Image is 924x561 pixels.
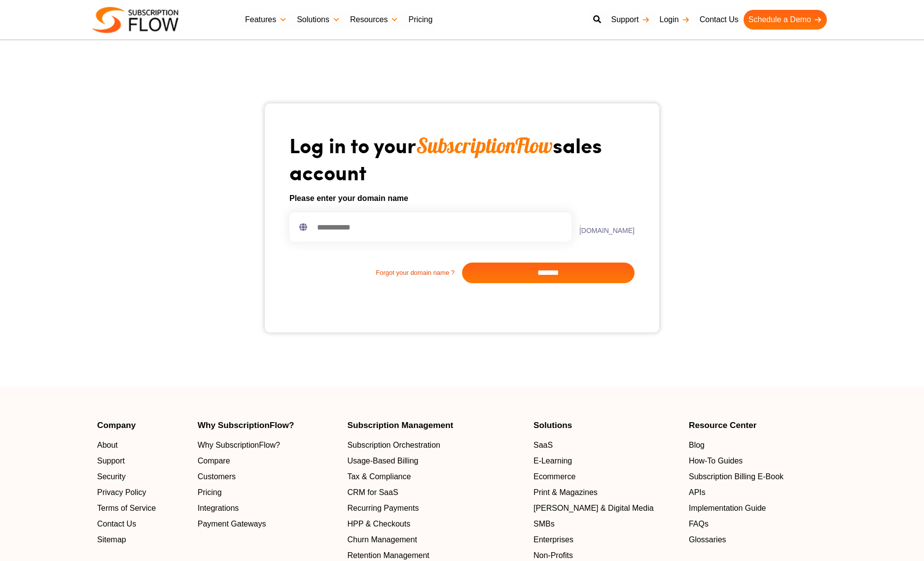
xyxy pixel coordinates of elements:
span: Pricing [198,487,222,498]
span: Customers [198,471,236,483]
a: Security [97,471,188,483]
h1: Log in to your sales account [289,132,635,185]
a: Resources [345,10,403,30]
a: How-To Guides [689,455,827,467]
a: Pricing [198,487,338,498]
a: Ecommerce [533,471,679,483]
span: Subscription Orchestration [347,439,440,451]
a: Features [240,10,292,30]
span: HPP & Checkouts [347,518,410,530]
span: Terms of Service [97,502,156,514]
span: Usage-Based Billing [347,455,418,467]
span: Privacy Policy [97,487,146,498]
a: Subscription Orchestration [347,439,524,451]
a: Contact Us [97,518,188,530]
span: Payment Gateways [198,518,266,530]
span: Recurring Payments [347,502,419,514]
span: Print & Magazines [533,487,598,498]
a: Support [606,10,654,30]
a: APIs [689,487,827,498]
a: Terms of Service [97,502,188,514]
a: CRM for SaaS [347,487,524,498]
a: Churn Management [347,534,524,546]
span: Enterprises [533,534,573,546]
img: Subscriptionflow [92,7,178,33]
span: SaaS [533,439,553,451]
span: APIs [689,487,706,498]
span: Security [97,471,126,483]
a: HPP & Checkouts [347,518,524,530]
a: Tax & Compliance [347,471,524,483]
a: Schedule a Demo [744,10,827,30]
a: Print & Magazines [533,487,679,498]
span: Glossaries [689,534,726,546]
a: Usage-Based Billing [347,455,524,467]
span: Implementation Guide [689,502,766,514]
h4: Resource Center [689,421,827,429]
span: Subscription Billing E-Book [689,471,783,483]
span: SMBs [533,518,555,530]
a: Blog [689,439,827,451]
a: Customers [198,471,338,483]
h4: Why SubscriptionFlow? [198,421,338,429]
a: E-Learning [533,455,679,467]
span: Support [97,455,125,467]
h4: Subscription Management [347,421,524,429]
a: Subscription Billing E-Book [689,471,827,483]
a: SaaS [533,439,679,451]
a: Forgot your domain name ? [289,268,462,278]
span: Blog [689,439,705,451]
a: Why SubscriptionFlow? [198,439,338,451]
span: SubscriptionFlow [416,132,553,159]
span: About [97,439,118,451]
a: Payment Gateways [198,518,338,530]
a: Support [97,455,188,467]
h4: Solutions [533,421,679,429]
span: E-Learning [533,455,572,467]
span: CRM for SaaS [347,487,398,498]
span: Churn Management [347,534,417,546]
a: Integrations [198,502,338,514]
span: Contact Us [97,518,136,530]
span: Ecommerce [533,471,575,483]
a: Privacy Policy [97,487,188,498]
span: How-To Guides [689,455,743,467]
a: [PERSON_NAME] & Digital Media [533,502,679,514]
a: Sitemap [97,534,188,546]
a: Pricing [403,10,437,30]
span: FAQs [689,518,709,530]
a: Recurring Payments [347,502,524,514]
h6: Please enter your domain name [289,193,635,204]
label: .[DOMAIN_NAME] [571,220,635,234]
a: FAQs [689,518,827,530]
span: Tax & Compliance [347,471,411,483]
a: Glossaries [689,534,827,546]
a: Contact Us [695,10,744,30]
span: Compare [198,455,230,467]
span: Why SubscriptionFlow? [198,439,280,451]
a: Implementation Guide [689,502,827,514]
h4: Company [97,421,188,429]
span: Sitemap [97,534,126,546]
a: Enterprises [533,534,679,546]
a: Solutions [292,10,345,30]
span: Integrations [198,502,239,514]
a: SMBs [533,518,679,530]
span: [PERSON_NAME] & Digital Media [533,502,654,514]
a: Login [655,10,695,30]
a: Compare [198,455,338,467]
a: About [97,439,188,451]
